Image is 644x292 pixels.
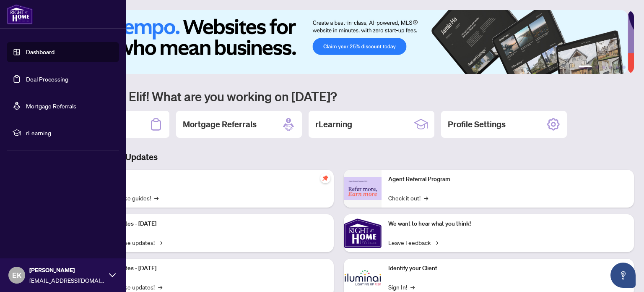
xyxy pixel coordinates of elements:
[88,175,327,184] p: Self-Help
[615,66,619,69] button: 5
[26,75,68,83] a: Deal Processing
[158,238,162,247] span: →
[26,48,55,56] a: Dashboard
[609,66,612,69] button: 4
[183,118,257,130] h2: Mortgage Referrals
[344,177,382,200] img: Agent Referral Program
[579,66,592,69] button: 1
[88,264,327,273] p: Platform Updates - [DATE]
[88,219,327,229] p: Platform Updates - [DATE]
[388,264,627,273] p: Identify your Client
[448,118,506,130] h2: Profile Settings
[602,66,605,69] button: 3
[595,66,599,69] button: 2
[388,175,627,184] p: Agent Referral Program
[26,102,76,110] a: Mortgage Referrals
[388,238,438,247] a: Leave Feedback→
[12,269,22,281] span: EK
[610,263,636,288] button: Open asap
[388,193,428,203] a: Check it out!→
[622,66,626,69] button: 6
[26,128,113,137] span: rLearning
[315,118,352,130] h2: rLearning
[158,282,162,292] span: →
[344,214,382,252] img: We want to hear what you think!
[29,276,105,285] span: [EMAIL_ADDRESS][DOMAIN_NAME]
[154,193,158,203] span: →
[410,282,415,292] span: →
[320,173,330,183] span: pushpin
[388,219,627,229] p: We want to hear what you think!
[7,4,33,24] img: logo
[434,238,438,247] span: →
[388,282,415,292] a: Sign In!→
[44,88,634,104] h1: Welcome back Elif! What are you working on [DATE]?
[44,10,628,74] img: Slide 0
[29,266,105,275] span: [PERSON_NAME]
[44,151,634,163] h3: Brokerage & Industry Updates
[424,193,428,203] span: →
